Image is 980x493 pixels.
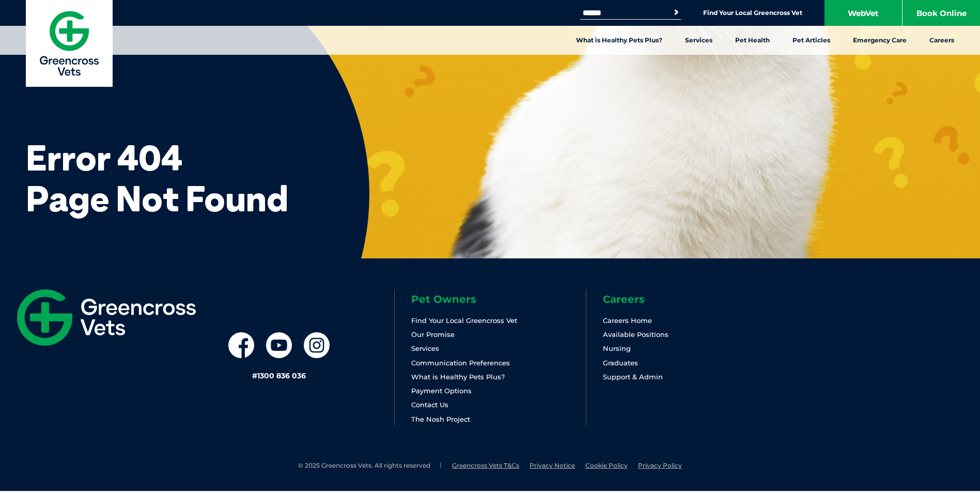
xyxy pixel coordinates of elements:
[252,371,257,380] span: #
[298,461,442,470] li: © 2025 Greencross Vets. All rights reserved
[603,344,631,352] a: Nursing
[603,330,668,338] a: Available Positions
[411,359,510,367] a: Communication Preferences
[411,387,472,395] a: Payment Options
[603,316,652,325] a: Careers Home
[603,373,663,381] a: Support & Admin
[603,294,777,304] h6: Careers
[530,461,575,469] a: Privacy Notice
[918,26,966,55] a: Careers
[411,330,455,338] a: Our Promise
[565,26,674,55] a: What is Healthy Pets Plus?
[26,137,980,219] h1: Error 404 Page Not Found
[603,359,638,367] a: Graduates
[585,461,628,469] a: Cookie Policy
[703,9,802,17] a: Find Your Local Greencross Vet
[411,415,470,423] a: The Nosh Project
[452,461,519,469] a: Greencross Vets T&Cs
[411,316,517,325] a: Find Your Local Greencross Vet
[411,373,505,381] a: What is Healthy Pets Plus?
[252,371,306,380] a: #1300 836 036
[781,26,842,55] a: Pet Articles
[671,7,681,18] button: Search
[411,294,586,304] h6: Pet Owners
[724,26,781,55] a: Pet Health
[411,400,448,409] a: Contact Us
[674,26,724,55] a: Services
[638,461,682,469] a: Privacy Policy
[411,344,439,352] a: Services
[842,26,918,55] a: Emergency Care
